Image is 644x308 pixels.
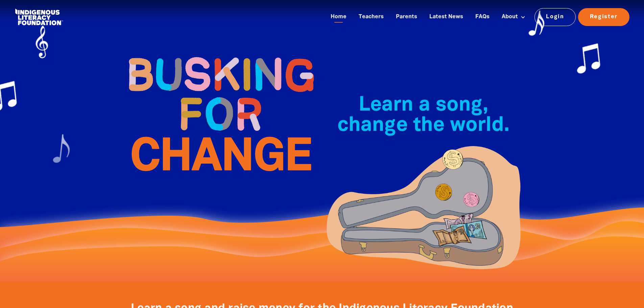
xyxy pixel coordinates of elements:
a: Latest News [425,11,467,23]
a: Parents [392,11,421,23]
a: Login [534,8,576,26]
a: Teachers [355,11,388,23]
span: Learn a song, change the world. [337,96,509,135]
a: FAQs [471,11,494,23]
a: About [498,11,529,23]
a: Home [327,11,351,23]
a: Register [578,8,629,26]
